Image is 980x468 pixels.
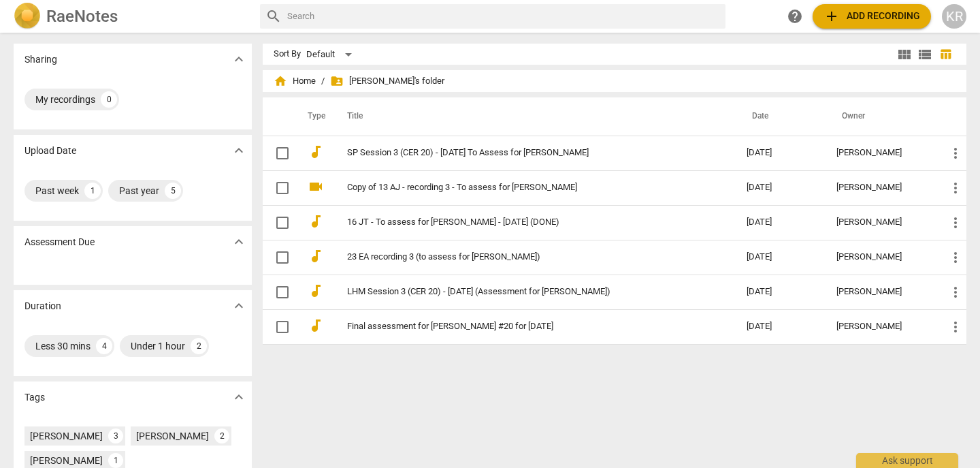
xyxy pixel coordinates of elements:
[896,46,913,63] span: view_module
[813,4,931,29] button: Upload
[35,339,91,353] div: Less 30 mins
[24,235,95,249] p: Assessment Due
[46,7,118,26] h2: RaeNotes
[231,389,247,405] span: expand_more
[836,148,926,158] div: [PERSON_NAME]
[229,140,249,161] button: Show more
[229,387,249,407] button: Show more
[30,429,103,443] div: [PERSON_NAME]
[836,217,926,228] div: [PERSON_NAME]
[856,453,958,468] div: Ask support
[894,44,915,65] button: Tile view
[35,184,79,198] div: Past week
[736,205,826,240] td: [DATE]
[14,3,41,30] img: Logo
[231,142,247,159] span: expand_more
[736,170,826,205] td: [DATE]
[274,49,301,59] div: Sort By
[274,74,316,88] span: Home
[823,8,840,25] span: add
[24,144,76,158] p: Upload Date
[229,296,249,316] button: Show more
[231,298,247,314] span: expand_more
[191,338,207,354] div: 2
[331,97,736,136] th: Title
[836,287,926,297] div: [PERSON_NAME]
[108,428,123,443] div: 3
[783,4,807,29] a: Help
[308,144,324,160] span: audiotrack
[347,322,698,332] a: Final assessment for [PERSON_NAME] #20 for [DATE]
[308,283,324,299] span: audiotrack
[939,48,952,61] span: table_chart
[214,428,229,443] div: 2
[287,5,720,27] input: Search
[942,4,966,29] button: KR
[947,284,964,300] span: more_vert
[14,3,249,30] a: LogoRaeNotes
[24,299,61,313] p: Duration
[119,184,159,198] div: Past year
[947,249,964,266] span: more_vert
[265,8,282,25] span: search
[736,97,826,136] th: Date
[736,275,826,309] td: [DATE]
[915,44,935,65] button: List view
[308,317,324,334] span: audiotrack
[231,234,247,250] span: expand_more
[347,252,698,262] a: 23 EA recording 3 (to assess for [PERSON_NAME])
[108,453,123,468] div: 1
[30,454,103,467] div: [PERSON_NAME]
[787,8,803,25] span: help
[347,148,698,158] a: SP Session 3 (CER 20) - [DATE] To Assess for [PERSON_NAME]
[823,8,920,25] span: Add recording
[826,97,936,136] th: Owner
[24,52,57,67] p: Sharing
[308,213,324,230] span: audiotrack
[736,240,826,275] td: [DATE]
[101,91,117,108] div: 0
[35,93,95,106] div: My recordings
[836,322,926,332] div: [PERSON_NAME]
[947,215,964,231] span: more_vert
[131,339,185,353] div: Under 1 hour
[330,74,444,88] span: [PERSON_NAME]'s folder
[347,217,698,228] a: 16 JT - To assess for [PERSON_NAME] - [DATE] (DONE)
[947,319,964,335] span: more_vert
[231,51,247,67] span: expand_more
[84,183,101,199] div: 1
[736,136,826,170] td: [DATE]
[330,74,344,88] span: folder_shared
[736,309,826,344] td: [DATE]
[136,429,209,443] div: [PERSON_NAME]
[947,180,964,196] span: more_vert
[229,232,249,252] button: Show more
[297,97,331,136] th: Type
[229,49,249,69] button: Show more
[935,44,955,65] button: Table view
[274,74,287,88] span: home
[24,390,45,405] p: Tags
[321,76,325,87] span: /
[347,287,698,297] a: LHM Session 3 (CER 20) - [DATE] (Assessment for [PERSON_NAME])
[917,46,933,63] span: view_list
[308,248,324,264] span: audiotrack
[347,183,698,193] a: Copy of 13 AJ - recording 3 - To assess for [PERSON_NAME]
[96,338,112,354] div: 4
[165,183,181,199] div: 5
[836,252,926,262] div: [PERSON_NAME]
[947,145,964,161] span: more_vert
[308,178,324,195] span: videocam
[836,183,926,193] div: [PERSON_NAME]
[306,44,357,65] div: Default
